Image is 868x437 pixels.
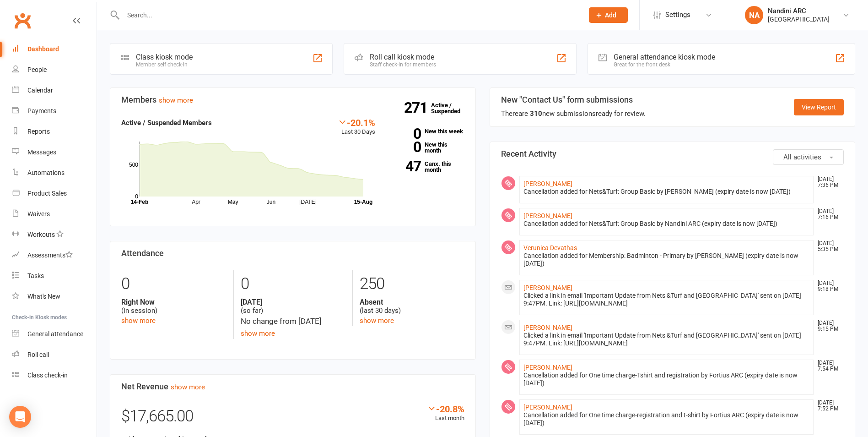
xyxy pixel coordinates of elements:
[241,315,345,328] div: No change from [DATE]
[389,127,421,141] strong: 0
[665,5,690,25] span: Settings
[136,61,193,68] div: Member self check-in
[813,320,843,332] time: [DATE] 9:15 PM
[136,53,193,61] div: Class kiosk mode
[370,61,436,68] div: Staff check-in for members
[389,161,464,173] a: 47Canx. this month
[427,404,464,414] div: -20.8%
[12,344,97,365] a: Roll call
[12,39,97,60] a: Dashboard
[9,406,31,428] div: Open Intercom Messenger
[27,210,50,218] div: Waivers
[27,293,60,300] div: What's New
[27,351,49,358] div: Roll call
[27,87,53,94] div: Calendar
[121,249,464,258] h3: Attendance
[12,183,97,204] a: Product Sales
[12,121,97,142] a: Reports
[523,212,572,219] a: [PERSON_NAME]
[241,270,345,298] div: 0
[159,96,193,104] a: show more
[27,66,47,73] div: People
[389,128,464,134] a: 0New this week
[523,292,810,307] div: Clicked a link in email 'Important Update from Nets &Turf and [GEOGRAPHIC_DATA]' sent on [DATE] 9...
[813,176,843,188] time: [DATE] 7:36 PM
[745,6,763,24] div: NA
[523,188,810,196] div: Cancellation added for Nets&Turf: Group Basic by [PERSON_NAME] (expiry date is now [DATE])
[523,404,572,411] a: [PERSON_NAME]
[501,108,646,119] div: There are new submissions ready for review.
[12,266,97,286] a: Tasks
[794,99,844,115] a: View Report
[523,252,810,268] div: Cancellation added for Membership: Badminton - Primary by [PERSON_NAME] (expiry date is now [DATE])
[27,107,56,115] div: Payments
[523,244,577,251] a: Verunica Devathas
[12,142,97,163] a: Messages
[530,109,542,118] strong: 310
[121,382,464,391] h3: Net Revenue
[121,95,464,104] h3: Members
[360,298,464,315] div: (last 30 days)
[27,251,73,259] div: Assessments
[171,383,205,391] a: show more
[12,245,97,266] a: Assessments
[389,159,421,173] strong: 47
[501,149,844,158] h3: Recent Activity
[12,324,97,344] a: General attendance kiosk mode
[813,360,843,372] time: [DATE] 7:54 PM
[121,404,464,434] div: $17,665.00
[523,180,572,187] a: [PERSON_NAME]
[501,95,646,104] h3: New "Contact Us" form submissions
[12,286,97,307] a: What's New
[27,45,59,53] div: Dashboard
[12,101,97,121] a: Payments
[523,371,810,387] div: Cancellation added for One time charge-Tshirt and registration by Fortius ARC (expiry date is now...
[27,128,50,135] div: Reports
[121,317,156,325] a: show more
[370,53,436,61] div: Roll call kiosk mode
[523,284,572,291] a: [PERSON_NAME]
[12,80,97,101] a: Calendar
[12,204,97,224] a: Waivers
[813,400,843,412] time: [DATE] 7:52 PM
[813,280,843,292] time: [DATE] 9:18 PM
[121,298,226,315] div: (in session)
[27,148,56,156] div: Messages
[773,149,844,165] button: All activities
[27,371,68,379] div: Class check-in
[783,153,821,161] span: All activities
[241,298,345,315] div: (so far)
[768,15,830,23] div: [GEOGRAPHIC_DATA]
[338,117,375,137] div: Last 30 Days
[768,7,830,15] div: Nandini ARC
[523,332,810,347] div: Clicked a link in email 'Important Update from Nets &Turf and [GEOGRAPHIC_DATA]' sent on [DATE] 9...
[404,101,431,115] strong: 271
[120,9,577,22] input: Search...
[523,220,810,228] div: Cancellation added for Nets&Turf: Group Basic by Nandini ARC (expiry date is now [DATE])
[523,411,810,427] div: Cancellation added for One time charge-registration and t-shirt by Fortius ARC (expiry date is no...
[121,119,212,127] strong: Active / Suspended Members
[614,61,715,68] div: Great for the front desk
[12,224,97,245] a: Workouts
[27,330,83,338] div: General attendance
[605,11,616,19] span: Add
[121,298,226,306] strong: Right Now
[389,142,464,153] a: 0New this month
[427,404,464,423] div: Last month
[12,60,97,80] a: People
[27,190,67,197] div: Product Sales
[389,140,421,154] strong: 0
[241,329,275,338] a: show more
[241,298,345,306] strong: [DATE]
[360,298,464,306] strong: Absent
[614,53,715,61] div: General attendance kiosk mode
[27,272,44,279] div: Tasks
[813,208,843,220] time: [DATE] 7:16 PM
[523,364,572,371] a: [PERSON_NAME]
[27,231,55,238] div: Workouts
[523,324,572,331] a: [PERSON_NAME]
[360,317,394,325] a: show more
[12,365,97,386] a: Class kiosk mode
[589,7,628,23] button: Add
[360,270,464,298] div: 250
